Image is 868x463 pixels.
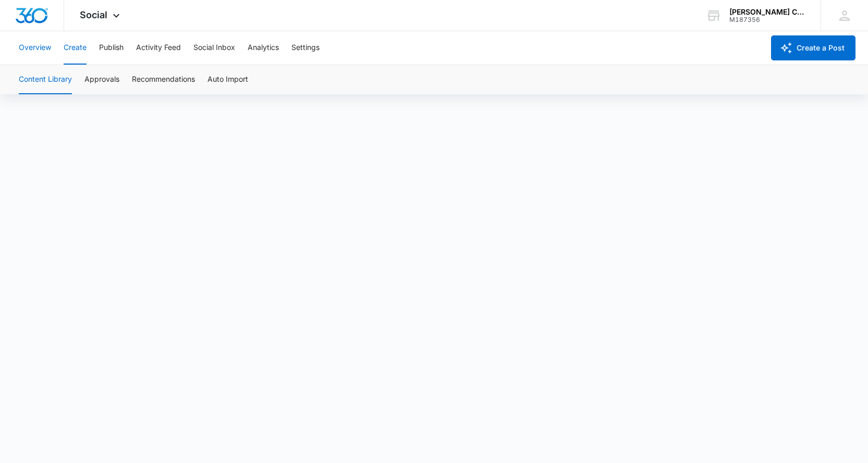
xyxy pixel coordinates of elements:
[84,65,119,94] button: Approvals
[248,31,279,65] button: Analytics
[99,31,124,65] button: Publish
[80,9,107,20] span: Social
[19,65,72,94] button: Content Library
[19,31,51,65] button: Overview
[193,31,235,65] button: Social Inbox
[64,31,87,65] button: Create
[729,16,805,23] div: account id
[132,65,195,94] button: Recommendations
[771,35,855,60] button: Create a Post
[291,31,320,65] button: Settings
[729,8,805,16] div: account name
[207,65,248,94] button: Auto Import
[136,31,181,65] button: Activity Feed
